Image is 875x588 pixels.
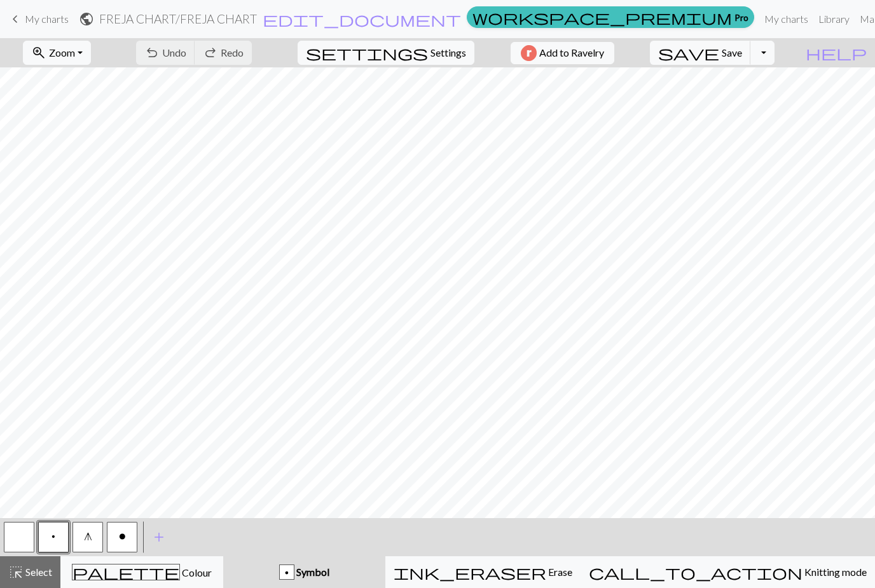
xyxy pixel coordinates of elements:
[306,45,428,60] i: Settings
[722,46,742,58] span: Save
[263,10,461,28] span: edit_document
[385,556,581,588] button: Erase
[394,563,546,581] span: ink_eraser
[472,8,732,26] span: workspace_premium
[52,531,55,542] span: Purl
[280,565,294,580] div: p
[107,522,137,552] button: o
[24,566,52,578] span: Select
[151,528,167,546] span: add
[581,556,875,588] button: Knitting mode
[806,44,867,62] span: help
[521,45,537,61] img: Ravelry
[658,44,719,62] span: save
[650,41,751,65] button: Save
[8,10,23,28] span: keyboard_arrow_left
[119,531,126,542] span: purl
[49,46,75,58] span: Zoom
[72,563,179,581] span: palette
[813,6,855,32] a: Library
[99,11,257,26] h2: FREJA CHART / FREJA CHART
[180,566,212,578] span: Colour
[8,563,24,581] span: highlight_alt
[25,13,69,25] span: My charts
[294,566,329,578] span: Symbol
[298,41,474,65] button: SettingsSettings
[23,41,91,65] button: Zoom
[539,45,604,61] span: Add to Ravelry
[511,42,614,64] button: Add to Ravelry
[306,44,428,62] span: settings
[8,8,69,30] a: My charts
[84,531,92,542] span: sk2p
[589,563,803,581] span: call_to_action
[38,522,69,552] button: p
[31,44,46,62] span: zoom_in
[223,556,385,588] button: p Symbol
[72,522,103,552] button: g
[79,10,94,28] span: public
[803,566,867,578] span: Knitting mode
[431,45,466,60] span: Settings
[60,556,223,588] button: Colour
[759,6,813,32] a: My charts
[467,6,754,28] a: Pro
[546,566,572,578] span: Erase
